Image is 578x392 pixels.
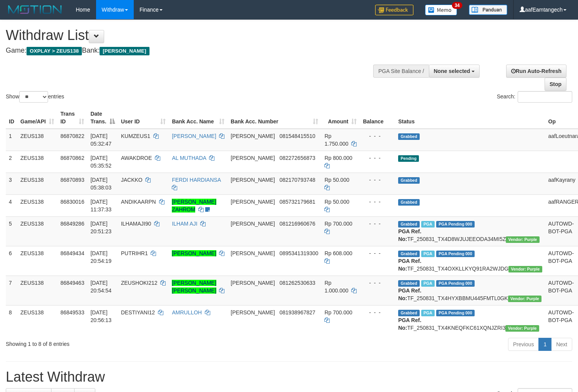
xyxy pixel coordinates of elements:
[398,251,420,257] span: Grabbed
[363,132,392,140] div: - - -
[121,309,155,316] span: DESTIYANI12
[375,5,414,15] img: Feedback.jpg
[279,309,315,316] span: Copy 081938967827 to clipboard
[60,133,84,139] span: 86870822
[538,338,551,351] a: 1
[398,287,421,301] b: PGA Ref. No:
[324,280,348,294] span: Rp 1.000.000
[90,133,111,147] span: [DATE] 05:32:47
[363,198,392,206] div: - - -
[231,155,275,161] span: [PERSON_NAME]
[436,251,475,257] span: PGA Pending
[398,280,420,287] span: Grabbed
[228,107,321,129] th: Bank Acc. Number: activate to sort column ascending
[6,305,17,335] td: 8
[360,107,395,129] th: Balance
[231,177,275,183] span: [PERSON_NAME]
[231,309,275,316] span: [PERSON_NAME]
[421,251,435,257] span: Marked by aafRornrotha
[231,199,275,205] span: [PERSON_NAME]
[121,177,143,183] span: JACKKO
[231,250,275,256] span: [PERSON_NAME]
[17,246,57,276] td: ZEUS138
[6,369,572,385] h1: Latest Withdraw
[398,133,420,140] span: Grabbed
[19,91,48,103] select: Showentries
[90,199,111,213] span: [DATE] 11:37:33
[17,276,57,305] td: ZEUS138
[421,280,435,287] span: Marked by aafRornrotha
[6,337,235,348] div: Showing 1 to 8 of 8 entries
[324,199,349,205] span: Rp 50.000
[121,133,150,139] span: KUMZEUS1
[324,221,352,227] span: Rp 700.000
[395,305,545,335] td: TF_250831_TX4KNEQFKC61XQNJZRI3
[395,107,545,129] th: Status
[363,154,392,162] div: - - -
[452,2,462,9] span: 34
[172,155,206,161] a: AL MUTHADA
[60,309,84,316] span: 86849533
[90,250,111,264] span: [DATE] 20:54:19
[231,133,275,139] span: [PERSON_NAME]
[60,280,84,286] span: 86849463
[324,155,352,161] span: Rp 800.000
[60,155,84,161] span: 86870862
[6,107,17,129] th: ID
[398,317,421,331] b: PGA Ref. No:
[17,194,57,216] td: ZEUS138
[421,221,435,228] span: Marked by aafRornrotha
[279,280,315,286] span: Copy 081262530633 to clipboard
[518,91,572,103] input: Search:
[172,280,216,294] a: [PERSON_NAME] [PERSON_NAME]
[551,338,572,351] a: Next
[27,47,82,55] span: OXPLAY > ZEUS138
[324,250,352,256] span: Rp 608.000
[398,199,420,206] span: Grabbed
[121,221,151,227] span: ILHAMAJI90
[436,280,475,287] span: PGA Pending
[398,228,421,242] b: PGA Ref. No:
[508,296,541,302] span: Vendor URL: https://trx4.1velocity.biz
[60,199,84,205] span: 86830016
[6,246,17,276] td: 6
[172,177,221,183] a: FERDI HARDIANSA
[169,107,228,129] th: Bank Acc. Name: activate to sort column ascending
[429,65,480,78] button: None selected
[172,221,197,227] a: ILHAM AJI
[118,107,169,129] th: User ID: activate to sort column ascending
[6,216,17,246] td: 5
[6,276,17,305] td: 7
[17,151,57,173] td: ZEUS138
[434,68,470,74] span: None selected
[324,309,352,316] span: Rp 700.000
[6,91,64,103] label: Show entries
[90,309,111,323] span: [DATE] 20:56:13
[398,258,421,272] b: PGA Ref. No:
[6,194,17,216] td: 4
[421,310,435,316] span: Marked by aafRornrotha
[545,78,566,91] a: Stop
[398,310,420,316] span: Grabbed
[279,133,315,139] span: Copy 081548415510 to clipboard
[6,4,64,15] img: MOTION_logo.png
[398,177,420,184] span: Grabbed
[363,249,392,257] div: - - -
[90,177,111,191] span: [DATE] 05:38:03
[121,250,148,256] span: PUTRIHR1
[17,173,57,194] td: ZEUS138
[172,250,216,256] a: [PERSON_NAME]
[398,155,419,162] span: Pending
[398,221,420,228] span: Grabbed
[90,280,111,294] span: [DATE] 20:54:54
[121,199,156,205] span: ANDIKAARPN
[508,338,539,351] a: Previous
[87,107,118,129] th: Date Trans.: activate to sort column descending
[6,28,378,43] h1: Withdraw List
[279,221,315,227] span: Copy 081216960676 to clipboard
[324,133,348,147] span: Rp 1.750.000
[100,47,149,55] span: [PERSON_NAME]
[172,133,216,139] a: [PERSON_NAME]
[395,246,545,276] td: TF_250831_TX4OXKLLKYQ91RA2WJDG
[6,129,17,151] td: 1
